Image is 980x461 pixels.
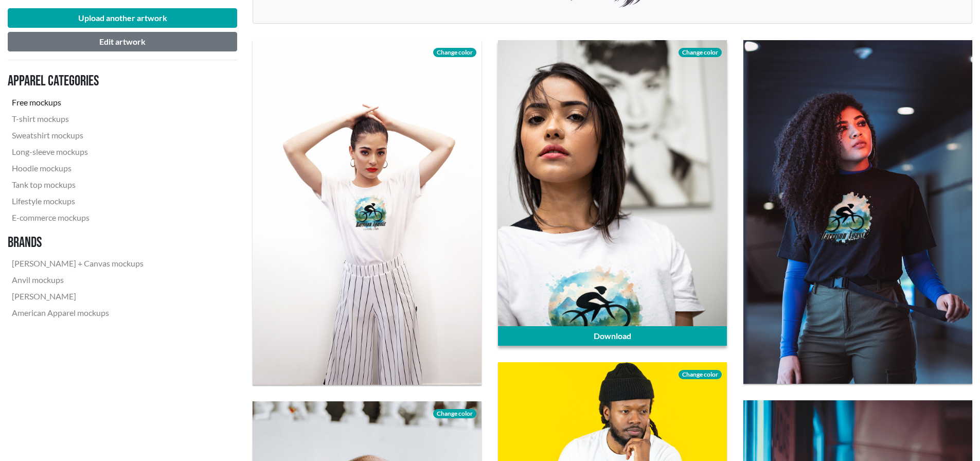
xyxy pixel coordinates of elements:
h3: Brands [8,234,148,252]
a: T-shirt mockups [8,111,148,127]
a: [PERSON_NAME] + Canvas mockups [8,255,148,272]
a: Tank top mockups [8,176,148,193]
a: Hoodie mockups [8,160,148,176]
span: Change color [433,48,476,57]
span: Change color [679,48,722,57]
a: American Apparel mockups [8,305,148,321]
button: Edit artwork [8,32,237,51]
span: Change color [433,409,476,418]
h3: Apparel categories [8,73,148,90]
a: Free mockups [8,94,148,111]
a: Download [498,326,727,346]
a: [PERSON_NAME] [8,288,148,305]
button: Upload another artwork [8,8,237,28]
a: Long-sleeve mockups [8,144,148,160]
a: Anvil mockups [8,272,148,288]
a: E-commerce mockups [8,209,148,226]
a: Lifestyle mockups [8,193,148,209]
a: Sweatshirt mockups [8,127,148,144]
span: Change color [679,370,722,379]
